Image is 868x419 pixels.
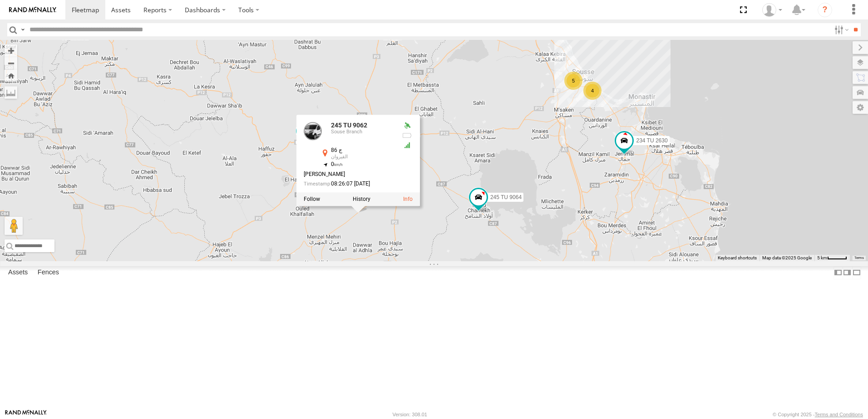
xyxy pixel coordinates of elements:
[818,3,832,17] i: ?
[5,410,47,419] a: Visit our Website
[19,23,26,36] label: Search Query
[5,217,23,235] button: Drag Pegman onto the map to open Street View
[583,82,602,100] div: 4
[402,132,413,139] div: No battery health information received from this device.
[5,57,17,69] button: Zoom out
[402,142,413,149] div: GSM Signal = 5
[490,195,522,201] span: 245 TU 9064
[4,266,32,279] label: Assets
[773,412,863,417] div: © Copyright 2025 -
[833,266,843,279] label: Dock Summary Table to the Left
[817,255,827,260] span: 5 km
[815,412,863,417] a: Terms and Conditions
[852,266,861,279] label: Hide Summary Table
[814,255,850,261] button: Map Scale: 5 km per 40 pixels
[762,255,812,260] span: Map data ©2025 Google
[564,72,582,90] div: 5
[353,196,370,203] label: View Asset History
[5,69,17,82] button: Zoom Home
[304,196,320,203] label: Realtime tracking of Asset
[331,148,395,154] div: ج 86
[304,171,395,177] div: [PERSON_NAME]
[331,161,343,168] span: 0
[304,122,322,141] a: View Asset Details
[331,155,395,160] div: القيروان
[759,3,785,17] div: Nejah Benkhalifa
[331,122,367,129] a: 245 TU 9062
[402,122,413,130] div: Valid GPS Fix
[304,181,395,187] div: Date/time of location update
[5,86,17,99] label: Measure
[831,23,850,36] label: Search Filter Options
[853,101,868,114] label: Map Settings
[718,255,757,261] button: Keyboard shortcuts
[403,196,413,203] a: View Asset Details
[393,412,427,417] div: Version: 308.01
[331,129,395,135] div: Souse Branch
[9,7,56,13] img: rand-logo.svg
[843,266,852,279] label: Dock Summary Table to the Right
[5,44,17,57] button: Zoom in
[636,137,667,144] span: 234 TU 2630
[854,256,864,260] a: Terms (opens in new tab)
[33,266,64,279] label: Fences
